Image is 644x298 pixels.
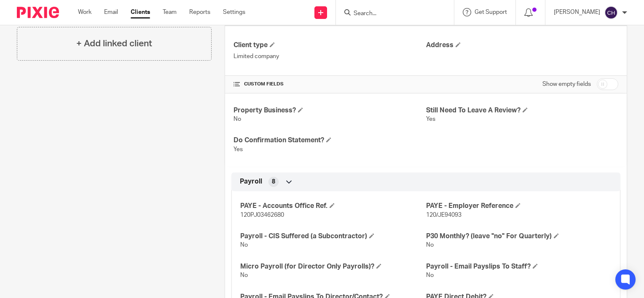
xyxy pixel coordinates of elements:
span: Payroll [240,177,262,186]
a: Email [104,8,118,16]
span: 8 [272,178,275,186]
a: Work [78,8,91,16]
span: No [233,116,241,122]
span: 120/JE94093 [426,212,462,218]
a: Settings [223,8,245,16]
h4: Payroll - Email Payslips To Staff? [426,262,612,271]
span: 120PJ03462680 [240,212,284,218]
img: svg%3E [604,6,618,19]
label: Show empty fields [542,80,591,88]
h4: Property Business? [233,106,426,115]
h4: Address [426,41,618,50]
h4: + Add linked client [76,37,152,50]
p: [PERSON_NAME] [554,8,600,16]
span: No [426,272,434,278]
span: No [240,242,248,248]
h4: PAYE - Employer Reference [426,202,612,210]
span: Yes [426,116,435,122]
span: No [426,242,434,248]
img: Pixie [17,7,59,18]
h4: Client type [233,41,426,50]
a: Reports [189,8,210,16]
input: Search [353,10,429,18]
span: Yes [233,146,243,152]
span: Get Support [475,9,507,15]
a: Clients [131,8,150,16]
h4: CUSTOM FIELDS [233,81,426,88]
h4: Micro Payroll (for Director Only Payrolls)? [240,262,426,271]
h4: P30 Monthly? (leave "no" For Quarterly) [426,232,612,241]
h4: PAYE - Accounts Office Ref. [240,202,426,210]
a: Team [163,8,177,16]
p: Limited company [233,52,426,61]
h4: Payroll - CIS Suffered (a Subcontractor) [240,232,426,241]
span: No [240,272,248,278]
h4: Do Confirmation Statement? [233,136,426,145]
h4: Still Need To Leave A Review? [426,106,618,115]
